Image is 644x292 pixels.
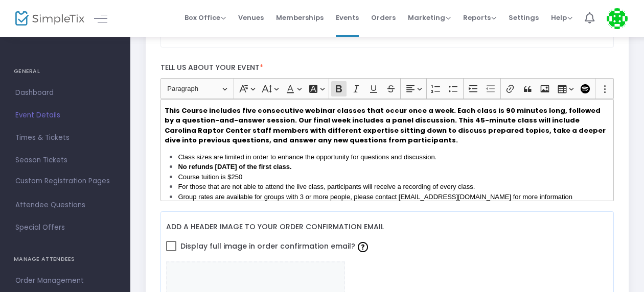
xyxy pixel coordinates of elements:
[180,237,371,255] span: Display full image in order confirmation email?
[276,5,324,31] span: Memberships
[238,5,264,31] span: Venues
[178,193,572,201] span: Group rates are available for groups with 3 or more people, please contact [EMAIL_ADDRESS][DOMAIN...
[167,83,220,95] span: Paragraph
[551,13,572,22] span: Help
[15,86,115,100] span: Dashboard
[15,221,115,234] span: Special Offers
[160,78,614,99] div: Editor toolbar
[336,5,359,31] span: Events
[160,99,614,201] div: Rich Text Editor, main
[371,5,396,31] span: Orders
[15,154,115,167] span: Season Tickets
[509,5,539,31] span: Settings
[178,163,291,171] strong: No refunds [DATE] of the first class.
[14,249,117,270] h4: MANAGE ATTENDEES
[178,153,436,161] span: Class sizes are limited in order to enhance the opportunity for questions and discussion.
[15,131,115,144] span: Times & Tickets
[358,242,368,252] img: question-mark
[408,13,451,22] span: Marketing
[163,81,232,96] button: Paragraph
[14,61,117,82] h4: GENERAL
[155,58,619,79] label: Tell us about your event
[15,176,110,186] span: Custom Registration Pages
[15,109,115,122] span: Event Details
[15,274,115,287] span: Order Management
[165,106,606,145] strong: This Course includes five consecutive webinar classes that occur once a week. Each class is 90 mi...
[178,173,242,181] span: Course tuition is $250
[15,199,115,212] span: Attendee Questions
[463,13,496,22] span: Reports
[178,183,475,190] span: For those that are not able to attend the live class, participants will receive a recording of ev...
[185,13,226,22] span: Box Office
[166,217,384,238] label: Add a header image to your order confirmation email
